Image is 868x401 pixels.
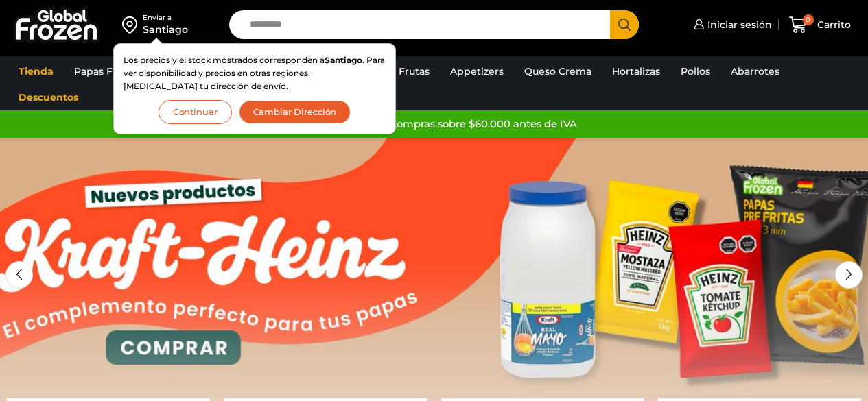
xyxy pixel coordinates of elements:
img: address-field-icon.svg [122,13,143,36]
span: 0 [803,14,814,25]
a: Queso Crema [517,58,598,84]
p: Los precios y el stock mostrados corresponden a . Para ver disponibilidad y precios en otras regi... [124,53,386,93]
div: Santiago [143,23,188,36]
a: Hortalizas [605,58,667,84]
a: Tienda [12,58,60,84]
a: Abarrotes [724,58,786,84]
div: Previous slide [5,261,33,289]
a: Papas Fritas [67,58,141,84]
button: Continuar [159,100,232,124]
a: Iniciar sesión [690,11,772,38]
span: Carrito [814,18,851,32]
a: 0 Carrito [786,9,854,41]
div: Next slide [835,261,863,289]
button: Cambiar Dirección [239,100,351,124]
strong: Santiago [325,55,362,65]
a: Appetizers [443,58,511,84]
a: Descuentos [12,84,85,110]
div: Enviar a [143,13,188,23]
button: Search button [610,10,639,39]
a: Pollos [674,58,717,84]
span: Iniciar sesión [704,18,772,32]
